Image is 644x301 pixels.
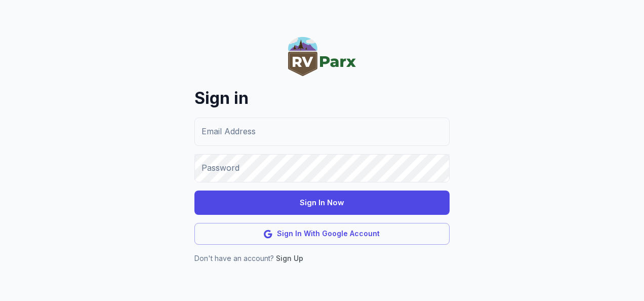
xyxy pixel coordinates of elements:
[194,87,450,109] h4: Sign in
[194,223,450,245] button: Sign In With Google Account
[194,253,450,264] p: Don't have an account?
[288,37,356,76] img: RVParx.com
[276,254,303,262] a: Sign Up
[194,191,450,215] button: Sign In Now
